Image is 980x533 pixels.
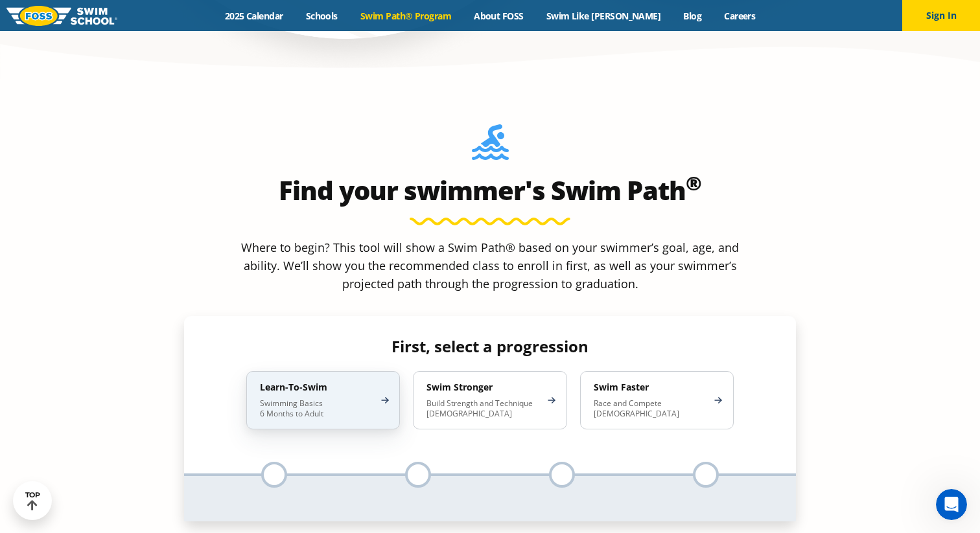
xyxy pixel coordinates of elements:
[25,491,40,511] div: TOP
[426,381,540,393] h4: Swim Stronger
[594,381,707,393] h4: Swim Faster
[294,10,349,22] a: Schools
[594,398,707,419] p: Race and Compete [DEMOGRAPHIC_DATA]
[6,6,117,26] img: FOSS Swim School Logo
[236,337,743,356] h4: First, select a progression
[463,10,535,22] a: About FOSS
[260,381,373,393] h4: Learn-To-Swim
[472,124,509,168] img: Foss-Location-Swimming-Pool-Person.svg
[936,489,967,520] iframe: Intercom live chat
[672,10,713,22] a: Blog
[713,10,767,22] a: Careers
[213,10,294,22] a: 2025 Calendar
[260,398,373,419] p: Swimming Basics 6 Months to Adult
[686,170,701,196] sup: ®
[349,10,462,22] a: Swim Path® Program
[426,398,540,419] p: Build Strength and Technique [DEMOGRAPHIC_DATA]
[535,10,672,22] a: Swim Like [PERSON_NAME]
[184,175,796,206] h2: Find your swimmer's Swim Path
[236,238,744,293] p: Where to begin? This tool will show a Swim Path® based on your swimmer’s goal, age, and ability. ...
